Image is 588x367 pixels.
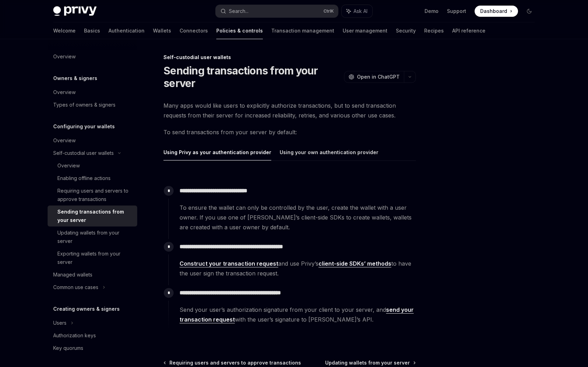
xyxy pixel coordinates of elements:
[53,149,114,157] div: Self-custodial user wallets
[169,359,301,366] span: Requiring users and servers to approve transactions
[180,203,415,232] span: To ensure the wallet can only be controlled by the user, create the wallet with a user owner. If ...
[357,73,400,80] span: Open in ChatGPT
[48,329,137,342] a: Authorization keys
[163,101,416,120] span: Many apps would like users to explicitly authorize transactions, but to send transaction requests...
[280,144,378,160] button: Using your own authentication provider
[48,99,137,111] a: Types of owners & signers
[344,71,404,83] button: Open in ChatGPT
[216,5,338,17] button: Search...CtrlK
[180,260,278,267] a: Construct your transaction request
[216,22,263,39] a: Policies & controls
[396,22,416,39] a: Security
[48,268,137,281] a: Managed wallets
[153,22,171,39] a: Wallets
[57,174,111,182] div: Enabling offline actions
[475,6,518,17] a: Dashboard
[57,187,133,203] div: Requiring users and servers to approve transactions
[447,8,466,15] a: Support
[48,86,137,99] a: Overview
[53,283,98,292] div: Common use cases
[53,22,76,39] a: Welcome
[325,359,410,366] span: Updating wallets from your server
[323,8,334,14] span: Ctrl K
[271,22,334,39] a: Transaction management
[48,342,137,354] a: Key quorums
[53,271,92,279] div: Managed wallets
[180,259,415,278] span: and use Privy’s to have the user sign the transaction request.
[48,134,137,147] a: Overview
[180,305,415,324] span: Send your user’s authorization signature from your client to your server, and with the user’s sig...
[53,6,97,16] img: dark logo
[53,101,115,109] div: Types of owners & signers
[57,229,133,245] div: Updating wallets from your server
[53,319,66,327] div: Users
[57,161,80,170] div: Overview
[480,8,507,15] span: Dashboard
[53,344,83,352] div: Key quorums
[48,206,137,226] a: Sending transactions from your server
[48,172,137,185] a: Enabling offline actions
[53,88,76,96] div: Overview
[524,6,535,17] button: Toggle dark mode
[343,22,387,39] a: User management
[180,22,208,39] a: Connectors
[425,8,439,15] a: Demo
[164,359,301,366] a: Requiring users and servers to approve transactions
[452,22,485,39] a: API reference
[163,54,416,61] div: Self-custodial user wallets
[325,359,415,366] a: Updating wallets from your server
[48,226,137,247] a: Updating wallets from your server
[84,22,100,39] a: Basics
[48,247,137,268] a: Exporting wallets from your server
[163,64,341,89] h1: Sending transactions from your server
[342,5,372,17] button: Ask AI
[229,7,248,15] div: Search...
[53,331,96,340] div: Authorization keys
[53,122,115,131] h5: Configuring your wallets
[57,208,133,224] div: Sending transactions from your server
[48,185,137,206] a: Requiring users and servers to approve transactions
[57,250,133,266] div: Exporting wallets from your server
[163,127,416,137] span: To send transactions from your server by default:
[424,22,444,39] a: Recipes
[48,50,137,63] a: Overview
[53,52,76,61] div: Overview
[48,159,137,172] a: Overview
[108,22,145,39] a: Authentication
[163,144,271,160] button: Using Privy as your authentication provider
[353,8,367,15] span: Ask AI
[318,260,391,267] a: client-side SDKs’ methods
[53,305,120,313] h5: Creating owners & signers
[53,136,76,145] div: Overview
[53,74,97,82] h5: Owners & signers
